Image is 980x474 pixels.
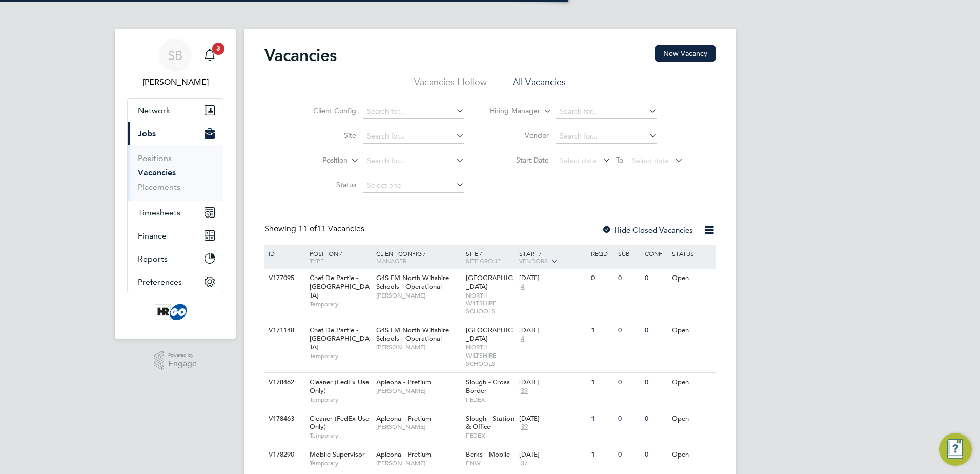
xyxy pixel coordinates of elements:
[376,450,431,459] span: Apleona - Pretium
[298,224,364,234] span: 11 Vacancies
[669,269,714,288] div: Open
[310,396,371,404] span: Temporary
[655,45,716,62] button: New Vacancy
[376,459,461,467] span: [PERSON_NAME]
[939,433,972,466] button: Engage Resource Center
[310,300,371,308] span: Temporary
[376,343,461,351] span: [PERSON_NAME]
[519,326,586,335] div: [DATE]
[519,414,586,423] div: [DATE]
[669,445,714,464] div: Open
[128,247,223,270] button: Reports
[588,321,615,340] div: 1
[588,373,615,392] div: 1
[642,269,669,288] div: 0
[669,373,714,392] div: Open
[128,201,223,224] button: Timesheets
[310,256,324,265] span: Type
[642,373,669,392] div: 0
[556,105,657,119] input: Search for...
[128,99,223,122] button: Network
[517,245,588,270] div: Start /
[466,431,515,440] span: FEDEX
[297,131,356,140] label: Site
[310,378,369,395] span: Cleaner (FedEx Use Only)
[376,414,431,423] span: Apleona - Pretium
[466,459,515,467] span: ENW
[297,180,356,189] label: Status
[310,352,371,360] span: Temporary
[642,445,669,464] div: 0
[266,445,302,464] div: V178290
[138,277,182,287] span: Preferences
[490,155,549,165] label: Start Date
[128,122,223,145] button: Jobs
[128,145,223,201] div: Jobs
[127,39,223,88] a: SB[PERSON_NAME]
[616,445,642,464] div: 0
[466,450,510,459] span: Berks - Mobile
[588,409,615,428] div: 1
[289,155,348,166] label: Position
[310,450,365,459] span: Mobile Supervisor
[310,414,369,431] span: Cleaner (FedEx Use Only)
[642,321,669,340] div: 0
[138,208,180,218] span: Timesheets
[115,29,236,339] nav: Main navigation
[466,291,515,315] span: NORTH WILTSHIRE SCHOOLS
[519,450,586,459] div: [DATE]
[669,409,714,428] div: Open
[212,43,224,55] span: 3
[310,273,370,300] span: Chef De Partie - [GEOGRAPHIC_DATA]
[138,129,156,139] span: Jobs
[266,373,302,392] div: V178462
[414,76,487,94] li: Vacancies I follow
[266,321,302,340] div: V171148
[519,274,586,283] div: [DATE]
[669,245,714,262] div: Status
[616,373,642,392] div: 0
[466,273,513,291] span: [GEOGRAPHIC_DATA]
[466,343,515,367] span: NORTH WILTSHIRE SCHOOLS
[376,423,461,431] span: [PERSON_NAME]
[519,334,526,343] span: 4
[466,326,513,343] span: [GEOGRAPHIC_DATA]
[264,224,366,234] div: Showing
[481,106,540,116] label: Hiring Manager
[376,256,406,265] span: Manager
[128,224,223,247] button: Finance
[466,396,515,404] span: FEDEX
[588,245,615,262] div: Reqd
[199,39,220,72] a: 3
[266,245,302,262] div: ID
[310,431,371,440] span: Temporary
[374,245,463,269] div: Client Config /
[266,409,302,428] div: V178463
[138,168,176,177] a: Vacancies
[519,387,529,396] span: 39
[297,106,356,115] label: Client Config
[138,254,168,264] span: Reports
[138,231,167,241] span: Finance
[588,269,615,288] div: 0
[363,105,464,119] input: Search for...
[138,153,172,163] a: Positions
[519,256,548,265] span: Vendors
[642,409,669,428] div: 0
[519,283,526,291] span: 4
[588,445,615,464] div: 1
[155,304,196,320] img: hrgoplc-logo-retina.png
[466,378,510,395] span: Slough - Cross Border
[616,245,642,262] div: Sub
[556,129,657,144] input: Search for...
[138,106,170,115] span: Network
[560,156,597,165] span: Select date
[127,304,223,320] a: Go to home page
[363,179,464,193] input: Select one
[168,351,197,360] span: Powered by
[616,269,642,288] div: 0
[642,245,669,262] div: Conf
[632,156,669,165] span: Select date
[168,360,197,368] span: Engage
[128,270,223,293] button: Preferences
